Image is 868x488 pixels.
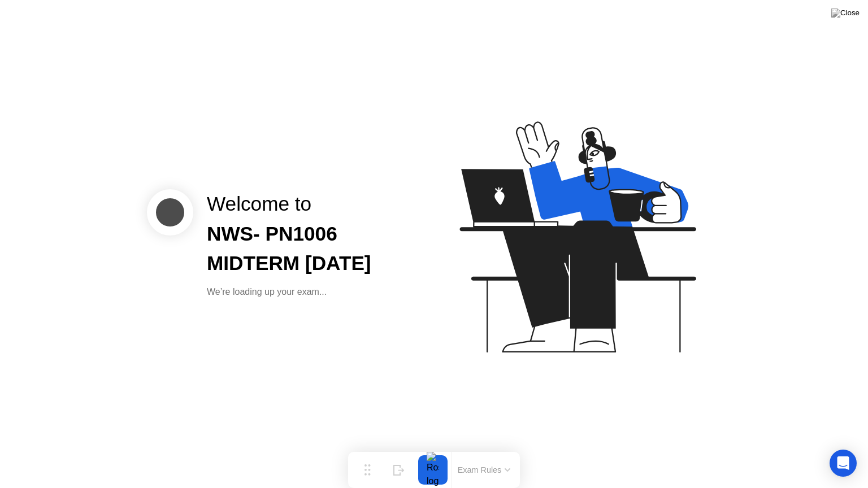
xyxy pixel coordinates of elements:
[207,219,416,279] div: NWS- PN1006 MIDTERM [DATE]
[207,189,416,219] div: Welcome to
[831,8,860,18] img: Close
[830,450,857,477] div: Open Intercom Messenger
[207,285,416,299] div: We’re loading up your exam...
[454,465,514,475] button: Exam Rules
